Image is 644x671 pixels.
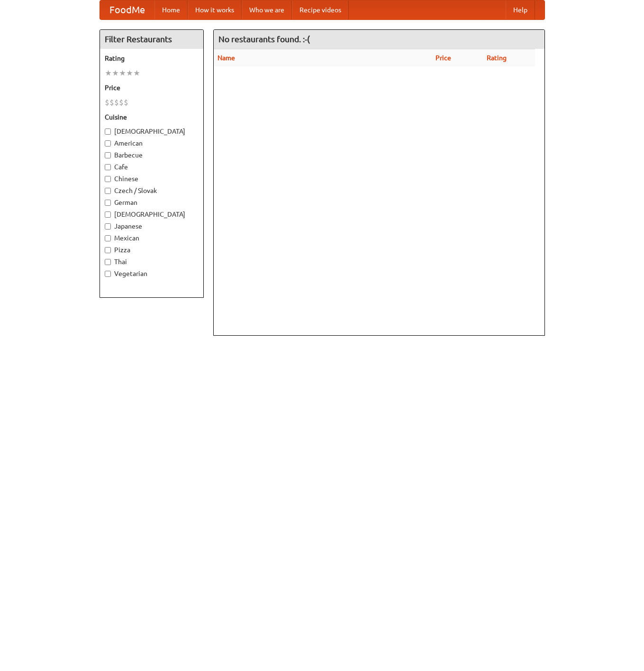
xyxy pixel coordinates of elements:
[112,68,119,78] li: ★
[124,97,128,108] li: $
[105,54,199,63] h5: Rating
[105,198,199,207] label: German
[105,247,111,253] input: Pizza
[242,0,292,19] a: Who we are
[105,186,199,195] label: Czech / Slovak
[105,97,109,108] li: $
[105,162,199,172] label: Cafe
[105,152,111,158] input: Barbecue
[105,112,199,122] h5: Cuisine
[105,269,199,278] label: Vegetarian
[105,127,199,136] label: [DEMOGRAPHIC_DATA]
[105,223,111,230] input: Japanese
[506,0,535,19] a: Help
[105,245,199,255] label: Pizza
[218,35,310,44] ng-pluralize: No restaurants found. :-(
[487,54,507,62] a: Rating
[292,0,349,19] a: Recipe videos
[119,97,124,108] li: $
[105,138,199,148] label: American
[105,210,199,219] label: [DEMOGRAPHIC_DATA]
[188,0,242,19] a: How it works
[435,54,451,62] a: Price
[105,164,111,170] input: Cafe
[105,176,111,182] input: Chinese
[126,68,133,78] li: ★
[105,257,199,267] label: Thai
[114,97,119,108] li: $
[218,54,235,62] a: Name
[105,188,111,194] input: Czech / Slovak
[105,259,111,265] input: Thai
[133,68,140,78] li: ★
[105,174,199,184] label: Chinese
[105,211,111,218] input: [DEMOGRAPHIC_DATA]
[105,68,112,78] li: ★
[105,235,111,241] input: Mexican
[100,0,154,19] a: FoodMe
[105,140,111,147] input: American
[105,200,111,206] input: German
[119,68,126,78] li: ★
[100,30,203,49] h4: Filter Restaurants
[105,129,111,135] input: [DEMOGRAPHIC_DATA]
[105,221,199,231] label: Japanese
[105,271,111,277] input: Vegetarian
[105,150,199,160] label: Barbecue
[105,233,199,243] label: Mexican
[105,83,199,92] h5: Price
[109,97,114,108] li: $
[154,0,188,19] a: Home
